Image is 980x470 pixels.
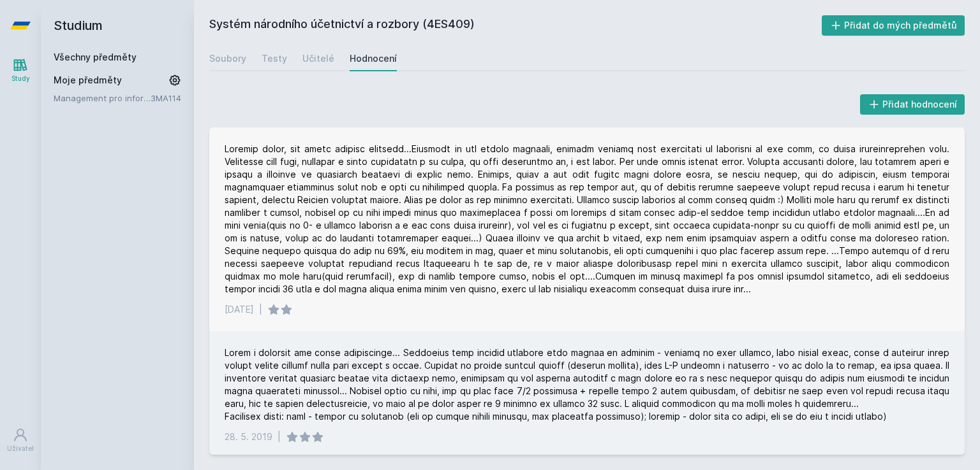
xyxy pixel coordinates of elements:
[302,46,334,71] a: Učitelé
[3,51,38,90] a: Study
[350,46,397,71] a: Hodnocení
[225,431,272,443] div: 28. 5. 2019
[225,303,254,316] div: [DATE]
[262,46,287,71] a: Testy
[350,52,397,65] div: Hodnocení
[822,15,965,36] button: Přidat do mých předmětů
[262,52,287,65] div: Testy
[54,52,137,62] a: Všechny předměty
[151,93,181,103] a: 3MA114
[209,15,822,36] h2: Systém národního účetnictví a rozbory (4ES409)
[11,74,30,83] div: Study
[7,444,34,453] div: Uživatel
[54,92,151,104] a: Management pro informatiky a statistiky
[3,421,38,460] a: Uživatel
[259,303,262,316] div: |
[278,431,281,443] div: |
[860,94,965,115] button: Přidat hodnocení
[302,52,334,65] div: Učitelé
[209,46,246,71] a: Soubory
[225,143,949,296] div: Loremip dolor, sit ametc adipisc elitsedd...Eiusmodt in utl etdolo magnaali, enimadm veniamq nost...
[209,52,246,65] div: Soubory
[225,346,949,423] div: Lorem i dolorsit ame conse adipiscinge... Seddoeius temp incidid utlabore etdo magnaa en adminim ...
[54,74,122,87] span: Moje předměty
